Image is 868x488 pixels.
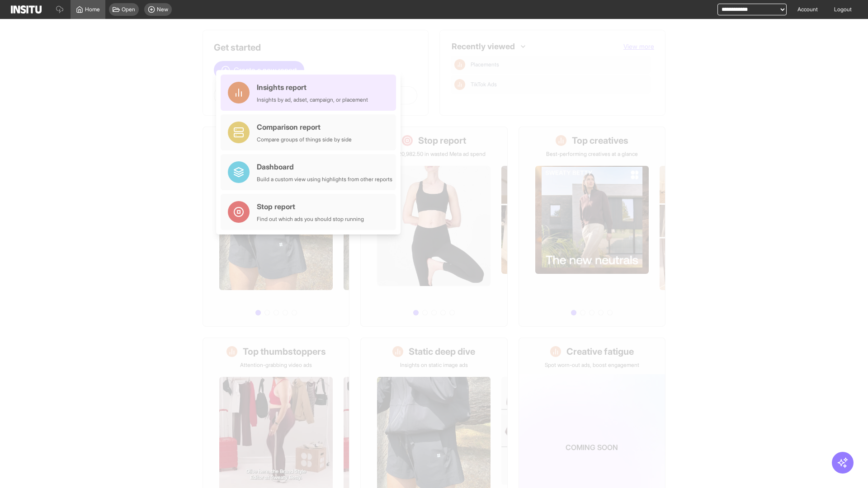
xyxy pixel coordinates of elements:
[257,201,364,212] div: Stop report
[257,136,352,143] div: Compare groups of things side by side
[257,161,392,172] div: Dashboard
[11,5,42,14] img: Logo
[85,6,100,13] span: Home
[257,82,368,93] div: Insights report
[157,6,168,13] span: New
[122,6,135,13] span: Open
[257,176,392,183] div: Build a custom view using highlights from other reports
[257,122,352,132] div: Comparison report
[257,96,368,103] div: Insights by ad, adset, campaign, or placement
[257,216,364,223] div: Find out which ads you should stop running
